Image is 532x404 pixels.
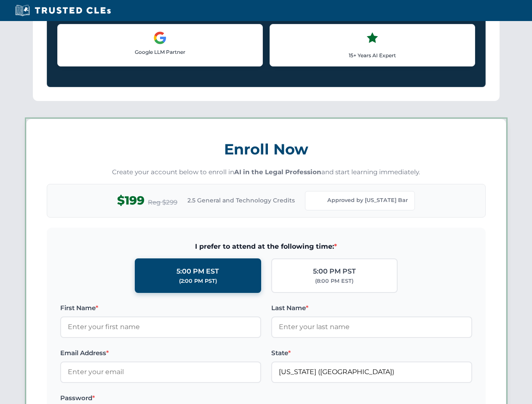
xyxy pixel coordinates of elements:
[47,136,486,162] h3: Enroll Now
[13,4,113,17] img: Trusted CLEs
[176,266,219,277] div: 5:00 PM EST
[47,167,486,177] p: Create your account below to enroll in and start learning immediately.
[313,266,356,277] div: 5:00 PM PST
[271,316,472,338] input: Enter your last name
[60,348,261,358] label: Email Address
[179,277,217,285] div: (2:00 PM PST)
[153,31,167,45] img: Google
[187,196,295,205] span: 2.5 General and Technology Credits
[60,316,261,338] input: Enter your first name
[271,361,472,383] input: Florida (FL)
[271,348,472,358] label: State
[64,48,256,56] p: Google LLM Partner
[327,196,408,205] span: Approved by [US_STATE] Bar
[315,277,353,285] div: (8:00 PM EST)
[234,168,321,176] strong: AI in the Legal Profession
[277,51,468,59] p: 15+ Years AI Expert
[60,241,472,252] span: I prefer to attend at the following time:
[60,393,261,403] label: Password
[60,303,261,313] label: First Name
[271,303,472,313] label: Last Name
[148,197,177,207] span: Reg $299
[117,191,144,210] span: $199
[312,195,324,207] img: Florida Bar
[60,361,261,383] input: Enter your email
